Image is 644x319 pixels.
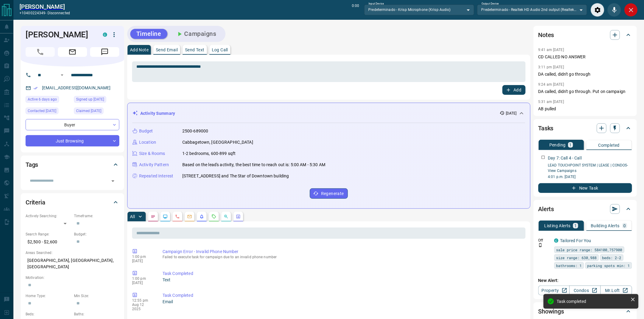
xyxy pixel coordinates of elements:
svg: Emails [187,214,192,219]
p: 2500-689000 [182,128,208,134]
svg: Listing Alerts [199,214,204,219]
p: Motivation: [26,275,119,280]
p: Completed [598,143,620,147]
div: condos.ca [554,238,558,243]
h2: Tags [26,160,38,170]
div: Thu Aug 07 2025 [26,96,71,105]
p: 1-2 bedrooms, 600-899 sqft [182,150,236,157]
div: Close [624,3,638,17]
p: CD CALLED NO ANSWER [538,54,632,60]
a: Mr.Loft [600,286,632,295]
span: Call [26,47,55,57]
p: [STREET_ADDRESS] and The Star of Downtown building [182,173,289,179]
span: Claimed [DATE] [76,108,101,114]
p: 5:31 am [DATE] [538,100,564,104]
p: All [130,214,135,219]
div: Tags [26,157,119,172]
p: 4:01 p.m. [DATE] [548,174,632,180]
a: Property [538,286,570,295]
button: New Task [538,183,632,193]
p: Min Size: [74,293,119,299]
p: Campaign Error - Invalid Phone Number [163,249,523,255]
div: Buyer [26,119,119,130]
svg: Calls [175,214,180,219]
div: Showings [538,304,632,319]
p: Off [538,238,551,243]
div: Just Browsing [26,135,119,146]
button: Add [502,85,526,95]
span: bathrooms: 1 [556,262,582,269]
a: Tailored For You [560,238,591,243]
p: Timeframe: [74,213,119,219]
p: Budget: [74,232,119,237]
div: Audio Settings [591,3,604,17]
button: Timeline [130,29,167,39]
p: Based on the lead's activity, the best time to reach out is: 5:00 AM - 5:30 AM [182,162,325,168]
p: Failed to execute task for campaign due to an invalid phone number [163,255,523,259]
p: 3:11 pm [DATE] [538,65,564,69]
p: Send Text [185,48,205,52]
p: Budget [139,128,153,134]
p: DA called, didn't go through [538,71,632,77]
span: beds: 2-2 [602,255,621,261]
p: Cabbagetown, [GEOGRAPHIC_DATA] [182,139,253,146]
p: Baths: [74,311,119,317]
p: Text [163,277,523,283]
p: 1:00 pm [132,276,153,281]
p: 12:55 pm [132,298,153,303]
p: Building Alerts [591,224,620,228]
span: Contacted [DATE] [28,108,56,114]
div: condos.ca [103,33,107,37]
svg: Agent Actions [236,214,241,219]
p: Repeated Interest [139,173,173,179]
p: [DATE] [132,259,153,263]
div: Mute [607,3,621,17]
p: Send Email [156,48,178,52]
h2: Showings [538,307,564,316]
p: 1 [574,224,577,228]
svg: Requests [212,214,216,219]
p: 0 [624,224,626,228]
a: LEAD TOUCHPOINT SYSTEM | LEASE | CONDOS- View Campaigns [548,163,628,173]
h2: Criteria [26,197,45,207]
p: Search Range: [26,232,71,237]
p: Beds: [26,311,71,317]
button: Open [109,177,117,185]
svg: Push Notification Only [538,243,543,247]
svg: Opportunities [224,214,229,219]
label: Output Device [481,2,499,6]
div: Predeterminado - Krisp Microphone (Krisp Audio) [364,5,474,15]
p: [DATE] [506,111,517,116]
span: size range: 630,988 [556,255,597,261]
p: $2,500 - $2,600 [26,237,71,247]
button: Open [58,71,66,79]
div: Criteria [26,195,119,210]
p: Home Type: [26,293,71,299]
label: Input Device [369,2,384,6]
h1: [PERSON_NAME] [26,30,94,39]
p: 0:00 [352,3,359,17]
div: Task completed [557,299,628,304]
a: [PERSON_NAME] [19,3,70,10]
p: [DATE] [132,281,153,285]
p: 1:00 pm [132,255,153,259]
div: Thu Aug 07 2025 [74,96,119,105]
p: Log Call [212,48,228,52]
p: Areas Searched: [26,250,119,256]
p: Actively Searching: [26,213,71,219]
p: Size & Rooms [139,150,165,157]
h2: Tasks [538,123,554,133]
span: parking spots min: 1 [587,262,630,269]
h2: Notes [538,30,554,40]
span: disconnected [47,11,70,15]
p: Activity Summary [140,110,175,117]
span: Signed up [DATE] [76,96,104,102]
span: Email [58,47,87,57]
p: Pending [549,143,566,147]
p: 9:41 am [DATE] [538,48,564,52]
p: Task Completed [163,292,523,299]
div: Alerts [538,202,632,216]
span: Message [90,47,119,57]
span: Active 6 days ago [28,96,57,102]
